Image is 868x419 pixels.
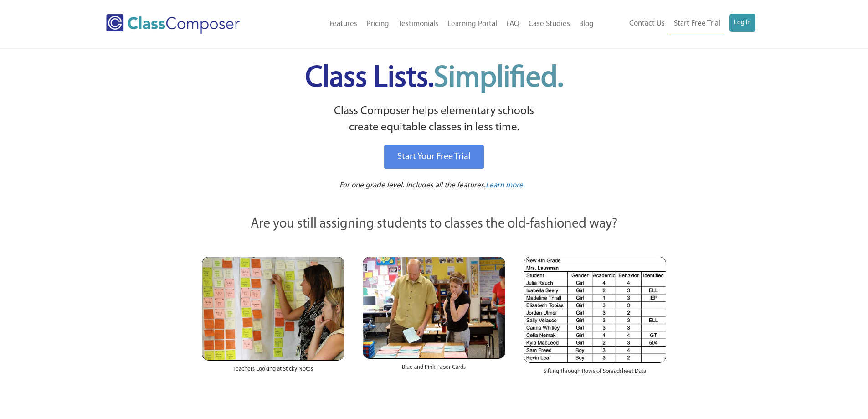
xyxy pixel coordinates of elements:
span: Learn more. [486,181,525,189]
a: Learn more. [486,180,525,191]
a: Case Studies [524,14,575,34]
a: FAQ [502,14,524,34]
a: Features [325,14,362,34]
a: Contact Us [625,14,669,34]
nav: Header Menu [598,14,755,34]
nav: Header Menu [277,14,598,34]
a: Blog [575,14,598,34]
div: Sifting Through Rows of Spreadsheet Data [524,363,666,385]
div: Blue and Pink Paper Cards [363,359,505,381]
span: Start Your Free Trial [397,152,471,161]
p: Are you still assigning students to classes the old-fashioned way? [202,214,667,234]
a: Log In [729,14,755,32]
a: Start Your Free Trial [384,145,484,169]
a: Learning Portal [443,14,502,34]
span: Class Lists. [305,64,563,93]
img: Spreadsheets [524,257,666,363]
a: Testimonials [394,14,443,34]
div: Teachers Looking at Sticky Notes [202,361,344,383]
a: Pricing [362,14,394,34]
img: Class Composer [106,14,240,34]
a: Start Free Trial [669,14,725,34]
p: Class Composer helps elementary schools create equitable classes in less time. [200,103,668,136]
img: Blue and Pink Paper Cards [363,257,505,358]
img: Teachers Looking at Sticky Notes [202,257,344,361]
span: For one grade level. Includes all the features. [339,181,486,189]
span: Simplified. [434,64,563,93]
